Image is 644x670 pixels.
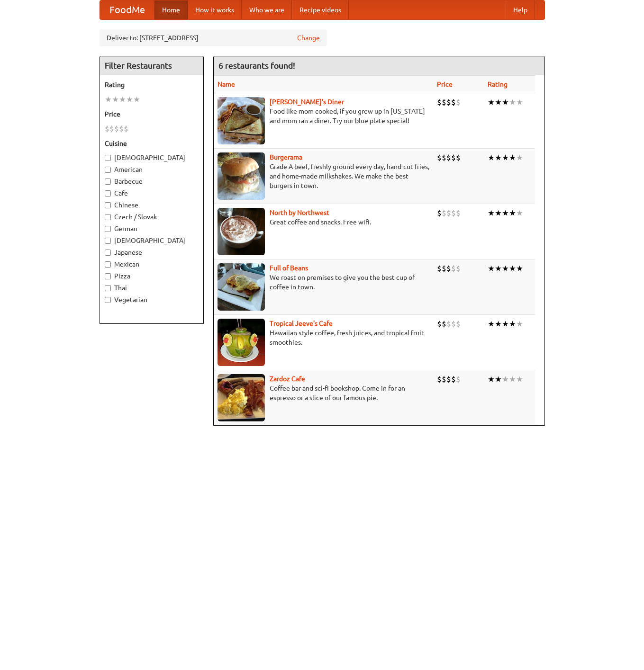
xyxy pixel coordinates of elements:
[105,236,199,245] label: [DEMOGRAPHIC_DATA]
[456,374,461,384] li: $
[442,374,446,384] li: $
[516,319,523,329] li: ★
[105,297,111,303] input: Vegetarian
[437,208,442,218] li: $
[509,97,516,107] li: ★
[437,80,453,88] a: Price
[242,0,292,19] a: Who we are
[488,80,508,88] a: Rating
[154,0,188,19] a: Home
[456,319,461,329] li: $
[297,33,320,43] a: Change
[105,214,111,220] input: Czech / Slovak
[495,97,502,107] li: ★
[105,285,111,291] input: Thai
[109,124,114,134] li: $
[270,375,305,383] a: Zardoz Cafe
[446,374,451,384] li: $
[456,152,461,163] li: $
[437,319,442,329] li: $
[105,283,199,293] label: Thai
[270,209,329,216] a: North by Northwest
[442,208,446,218] li: $
[451,97,456,107] li: $
[516,208,523,218] li: ★
[446,208,451,218] li: $
[119,94,126,105] li: ★
[114,124,119,134] li: $
[509,152,516,163] li: ★
[506,0,535,19] a: Help
[516,263,523,274] li: ★
[495,319,502,329] li: ★
[446,263,451,274] li: $
[105,261,111,268] input: Mexican
[502,319,509,329] li: ★
[218,97,265,144] img: sallys.jpg
[105,295,199,304] label: Vegetarian
[218,61,295,70] ng-pluralize: 6 restaurants found!
[456,208,461,218] li: $
[488,208,495,218] li: ★
[218,319,265,366] img: jeeves.jpg
[218,273,429,292] p: We roast on premises to give you the best cup of coffee in town.
[509,374,516,384] li: ★
[105,139,199,148] h5: Cuisine
[516,97,523,107] li: ★
[218,107,429,125] p: Food like mom cooked, if you grew up in [US_STATE] and mom ran a diner. Try our blue plate special!
[509,319,516,329] li: ★
[119,124,124,134] li: $
[105,167,111,173] input: American
[100,56,203,75] h4: Filter Restaurants
[446,97,451,107] li: $
[502,374,509,384] li: ★
[446,152,451,163] li: $
[218,152,265,200] img: burgerama.jpg
[188,0,242,19] a: How it works
[105,238,111,244] input: [DEMOGRAPHIC_DATA]
[270,264,308,272] b: Full of Beans
[105,165,199,174] label: American
[105,188,199,198] label: Cafe
[105,224,199,233] label: German
[218,80,235,88] a: Name
[105,212,199,222] label: Czech / Slovak
[451,152,456,163] li: $
[100,29,327,46] div: Deliver to: [STREET_ADDRESS]
[105,248,199,257] label: Japanese
[218,217,429,227] p: Great coffee and snacks. Free wifi.
[105,155,111,161] input: [DEMOGRAPHIC_DATA]
[516,152,523,163] li: ★
[488,263,495,274] li: ★
[218,384,429,402] p: Coffee bar and sci-fi bookshop. Come in for an espresso or a slice of our famous pie.
[442,319,446,329] li: $
[270,153,302,161] a: Burgerama
[105,177,199,186] label: Barbecue
[100,0,154,19] a: FoodMe
[218,263,265,311] img: beans.jpg
[502,152,509,163] li: ★
[105,190,111,197] input: Cafe
[105,250,111,256] input: Japanese
[451,263,456,274] li: $
[437,263,442,274] li: $
[105,94,112,105] li: ★
[451,208,456,218] li: $
[442,263,446,274] li: $
[509,208,516,218] li: ★
[488,374,495,384] li: ★
[442,97,446,107] li: $
[270,320,333,327] a: Tropical Jeeve's Cafe
[456,263,461,274] li: $
[437,152,442,163] li: $
[105,200,199,210] label: Chinese
[218,374,265,421] img: zardoz.jpg
[105,153,199,162] label: [DEMOGRAPHIC_DATA]
[451,374,456,384] li: $
[516,374,523,384] li: ★
[451,319,456,329] li: $
[456,97,461,107] li: $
